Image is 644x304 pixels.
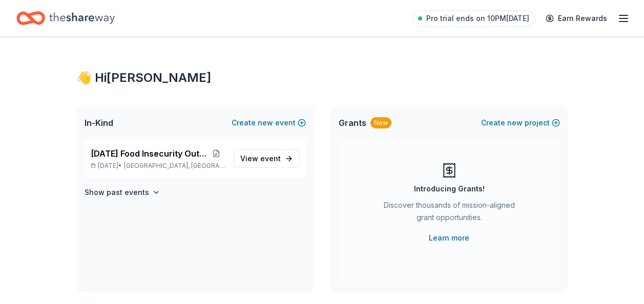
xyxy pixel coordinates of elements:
span: [DATE] Food Insecurity Outreach [91,147,207,160]
span: event [260,154,281,163]
span: new [507,117,523,129]
button: Createnewevent [232,117,306,129]
a: Earn Rewards [539,9,613,28]
span: [GEOGRAPHIC_DATA], [GEOGRAPHIC_DATA] [124,162,225,170]
span: Pro trial ends on 10PM[DATE] [426,12,529,25]
a: Pro trial ends on 10PM[DATE] [412,10,535,27]
div: Introducing Grants! [414,183,485,195]
span: In-Kind [85,117,113,129]
button: Createnewproject [481,117,560,129]
span: Grants [339,117,366,129]
a: View event [234,149,300,168]
p: [DATE] • [91,162,225,170]
span: new [258,117,273,129]
div: Discover thousands of mission-aligned grant opportunities. [380,199,519,228]
a: Home [16,6,115,30]
a: Learn more [429,232,469,244]
button: Show past events [85,186,160,199]
div: 👋 Hi [PERSON_NAME] [76,70,568,86]
h4: Show past events [85,186,149,199]
div: New [370,117,391,128]
span: View [240,153,281,165]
